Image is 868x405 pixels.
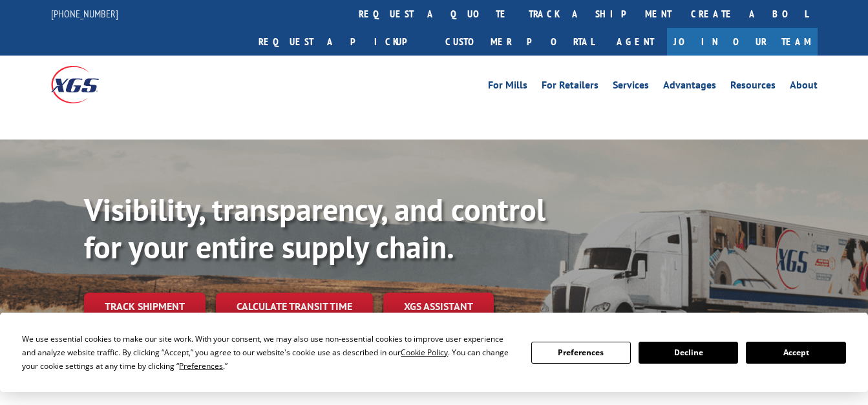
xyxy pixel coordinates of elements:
[383,293,494,320] a: XGS ASSISTANT
[531,342,631,364] button: Preferences
[179,360,223,371] span: Preferences
[249,28,436,56] a: Request a pickup
[216,293,373,320] a: Calculate transit time
[22,332,515,373] div: We use essential cookies to make our site work. With your consent, we may also use non-essential ...
[51,7,118,20] a: [PHONE_NUMBER]
[436,28,604,56] a: Customer Portal
[730,80,776,94] a: Resources
[790,80,818,94] a: About
[746,342,845,364] button: Accept
[613,80,649,94] a: Services
[604,28,667,56] a: Agent
[667,28,818,56] a: Join Our Team
[401,347,448,358] span: Cookie Policy
[639,342,738,364] button: Decline
[663,80,716,94] a: Advantages
[542,80,598,94] a: For Retailers
[84,189,545,267] b: Visibility, transparency, and control for your entire supply chain.
[84,293,206,320] a: Track shipment
[488,80,527,94] a: For Mills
